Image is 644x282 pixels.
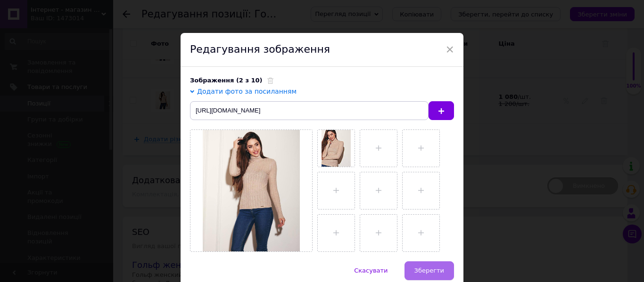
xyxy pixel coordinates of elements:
[190,101,429,120] input: Вставте URL фотографії
[414,267,444,274] span: Зберегти
[354,267,388,274] span: Скасувати
[344,261,397,280] button: Скасувати
[181,33,463,67] div: Редагування зображення
[446,41,454,57] span: ×
[197,88,297,95] span: Додати фото за посиланням
[9,55,334,94] p: Высокая горловина с отворотом обеспечивает тепло и уют в прохладное время года, при этом выглядит...
[9,9,334,48] p: Женский гольф бежевого цвета с содержанием вискозы предназначен для тех, кто ценит комфорт и элег...
[190,76,454,85] div: Зображення (2 з 10)
[405,261,454,280] button: Зберегти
